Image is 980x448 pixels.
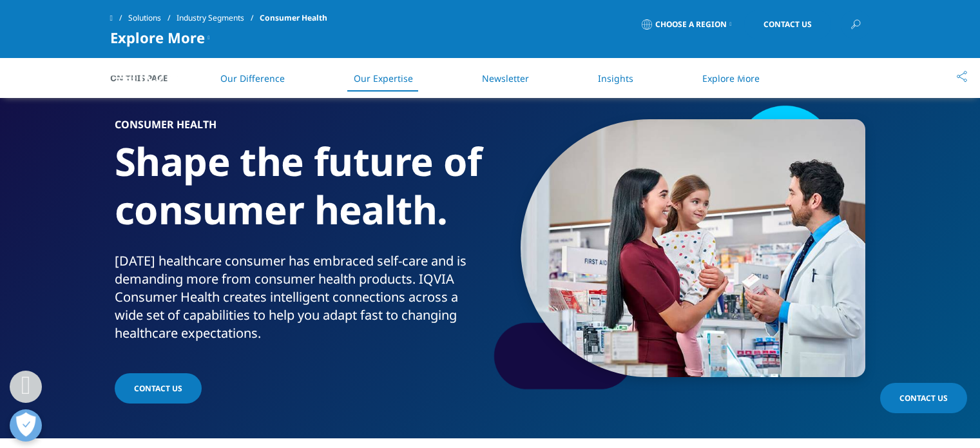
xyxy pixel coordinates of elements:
span: Contact Us [134,383,182,394]
h1: Shape the future of consumer health. [115,137,485,252]
img: 797_consumer-health_custom_mother-and-child-with-pharmacist-smiling.jpg [521,119,865,377]
img: IQVIA Healthcare Information Technology and Pharma Clinical Research Company [110,66,213,85]
a: Products [403,64,453,80]
span: Contact Us [764,21,812,28]
span: Contact Us [899,393,948,404]
p: [DATE] healthcare consumer has embraced self-care and is demanding more from consumer health prod... [115,252,485,350]
a: Careers [705,64,747,80]
a: Contact Us [115,373,202,404]
a: Insights [511,64,555,80]
a: About [613,64,647,80]
h6: Consumer Health [115,119,485,137]
a: Contact Us [880,383,967,413]
a: Contact Us [744,10,831,39]
a: Solutions [294,64,345,80]
nav: Primary [218,45,870,106]
button: Open Preferences [10,409,42,442]
span: Choose a Region [655,19,727,30]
